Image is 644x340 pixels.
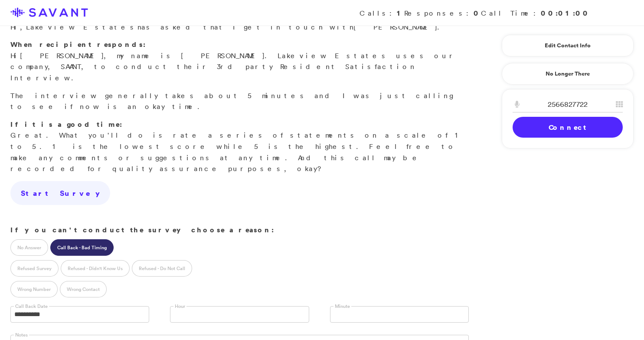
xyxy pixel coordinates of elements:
[513,39,623,53] a: Edit Contact Info
[10,119,122,129] strong: If it is a good time:
[14,332,29,338] label: Notes
[333,303,351,310] label: Minute
[10,239,48,256] label: No Answer
[474,8,481,18] strong: 0
[353,23,437,31] span: [PERSON_NAME]
[10,90,469,112] p: The interview generally takes about 5 minutes and I was just calling to see if now is an okay time.
[132,260,192,277] label: Refused - Do Not Call
[60,281,107,297] label: Wrong Contact
[10,40,146,49] strong: When recipient responds:
[10,39,469,83] p: Hi , my name is [PERSON_NAME]. Lakeview Estates uses our company, SAVANT, to conduct their 3rd pa...
[10,181,110,205] a: Start Survey
[541,8,590,18] strong: 00:01:00
[502,63,634,85] a: No Longer There
[10,281,58,297] label: Wrong Number
[61,260,130,277] label: Refused - Didn't Know Us
[14,303,49,310] label: Call Back Date
[397,8,404,18] strong: 1
[513,117,623,138] a: Connect
[20,51,104,60] span: [PERSON_NAME]
[173,303,186,310] label: Hour
[10,225,274,234] strong: If you can't conduct the survey choose a reason:
[50,239,114,256] label: Call Back - Bad Timing
[26,23,137,31] span: Lakeview Estates
[10,260,59,277] label: Refused Survey
[10,119,469,175] p: Great. What you'll do is rate a series of statements on a scale of 1 to 5. 1 is the lowest score ...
